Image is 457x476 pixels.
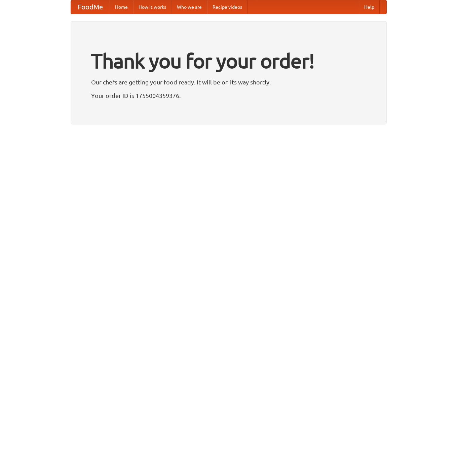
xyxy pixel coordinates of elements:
a: Home [110,0,133,14]
a: Help [359,0,380,14]
a: Recipe videos [207,0,247,14]
h1: Thank you for your order! [91,45,366,77]
p: Your order ID is 1755004359376. [91,90,366,101]
a: How it works [133,0,172,14]
p: Our chefs are getting your food ready. It will be on its way shortly. [91,77,366,87]
a: FoodMe [71,0,110,14]
a: Who we are [172,0,207,14]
